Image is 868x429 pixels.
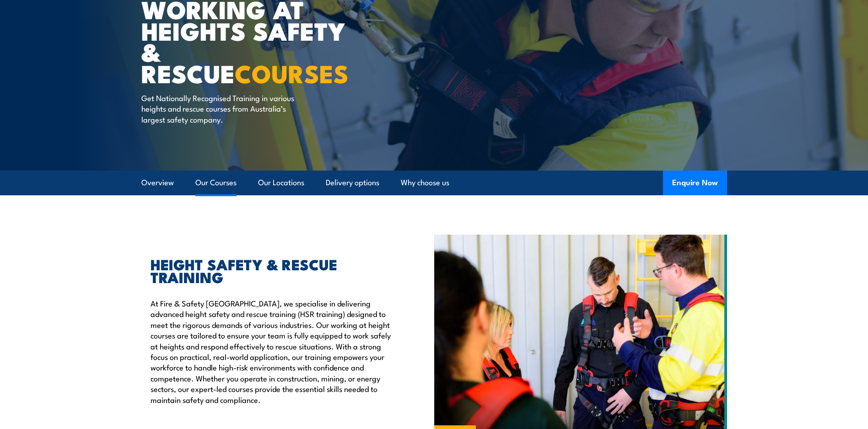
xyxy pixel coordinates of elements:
[663,171,727,195] button: Enquire Now
[235,54,349,91] strong: COURSES
[195,171,237,195] a: Our Courses
[151,257,392,283] h2: HEIGHT SAFETY & RESCUE TRAINING
[151,298,392,405] p: At Fire & Safety [GEOGRAPHIC_DATA], we specialise in delivering advanced height safety and rescue...
[401,171,449,195] a: Why choose us
[141,92,308,124] p: Get Nationally Recognised Training in various heights and rescue courses from Australia’s largest...
[326,171,379,195] a: Delivery options
[258,171,304,195] a: Our Locations
[141,171,174,195] a: Overview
